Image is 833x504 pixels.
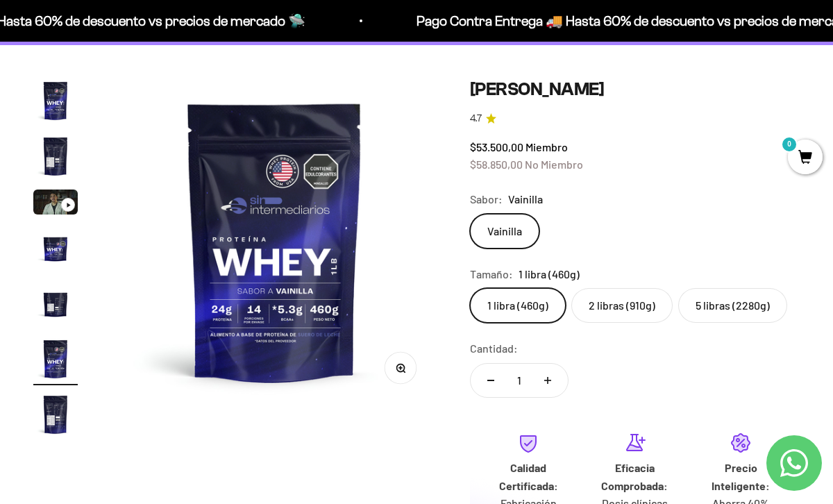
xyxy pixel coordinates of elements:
[471,364,511,397] button: Reducir cantidad
[601,461,668,492] strong: Eficacia Comprobada:
[33,134,78,178] img: Proteína Whey - Vainilla
[470,111,800,126] a: 4.74.7 de 5.0 estrellas
[33,392,78,437] img: Proteína Whey - Vainilla
[112,78,437,404] img: Proteína Whey - Vainilla
[33,281,78,330] button: Ir al artículo 5
[525,140,568,153] span: Miembro
[33,78,78,123] img: Proteína Whey - Vainilla
[470,265,513,283] legend: Tamaño:
[470,339,518,358] label: Cantidad:
[33,392,78,441] button: Ir al artículo 7
[33,337,78,385] button: Ir al artículo 6
[33,281,78,326] img: Proteína Whey - Vainilla
[33,190,78,219] button: Ir al artículo 3
[788,151,823,166] a: 0
[470,190,503,208] legend: Sabor:
[470,111,482,126] span: 4.7
[33,134,78,183] button: Ir al artículo 2
[712,461,770,492] strong: Precio Inteligente:
[528,364,568,397] button: Aumentar cantidad
[499,461,558,492] strong: Calidad Certificada:
[33,337,78,381] img: Proteína Whey - Vainilla
[470,140,523,153] span: $53.500,00
[33,226,78,274] button: Ir al artículo 4
[508,190,543,208] span: Vainilla
[525,158,583,171] span: No Miembro
[781,136,798,153] mark: 0
[33,78,78,127] button: Ir al artículo 1
[33,226,78,270] img: Proteína Whey - Vainilla
[519,265,580,283] span: 1 libra (460g)
[470,78,800,100] h1: [PERSON_NAME]
[470,158,523,171] span: $58.850,00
